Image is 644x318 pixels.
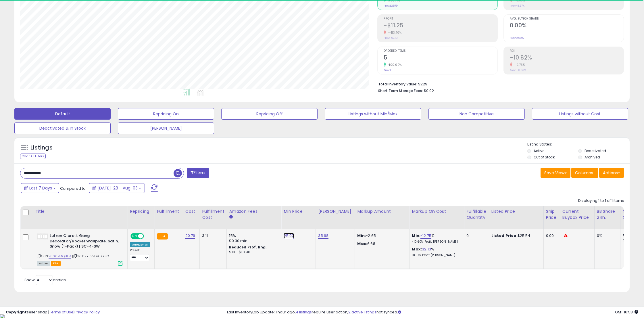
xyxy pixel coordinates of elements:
[623,208,644,221] div: Num of Comp.
[412,247,460,257] div: %
[378,82,417,87] b: Total Inventory Value:
[599,168,624,178] button: Actions
[20,154,46,159] div: Clear All Filters
[227,310,638,315] div: Last InventoryLab Update: 1 hour ago, require user action, not synced.
[424,88,434,93] span: $0.02
[597,208,618,221] div: BB Share 24h.
[597,233,616,238] div: 0%
[420,233,431,239] a: -12.75
[89,183,145,193] button: [DATE]-28 - Aug-03
[185,233,195,239] a: 20.79
[284,208,313,214] div: Min Price
[527,142,630,147] p: Listing States:
[348,309,376,315] a: 2 active listings
[491,208,541,214] div: Listed Price
[37,233,123,265] div: ASIN:
[510,22,624,30] h2: 0.00%
[532,108,628,120] button: Listings without Cost
[318,208,352,214] div: [PERSON_NAME]
[50,233,120,251] b: Lutron Claro 4 Gang Decorator/Rocker Wallplate, Satin, Snow (1-Pack) | SC-4-SW
[546,233,555,238] div: 0.00
[571,168,598,178] button: Columns
[49,309,74,315] a: Terms of Use
[562,208,592,221] div: Current Buybox Price
[318,233,328,239] a: 35.98
[384,22,497,30] h2: -$11.25
[546,208,558,221] div: Ship Price
[229,214,232,220] small: Amazon Fees.
[623,238,642,244] div: FBM: 1
[37,233,48,240] img: 210bPOFN0bL._SL40_.jpg
[412,233,420,238] b: Min:
[510,49,624,53] span: ROI
[35,208,125,214] div: Title
[143,234,152,239] span: OFF
[412,253,460,257] p: 18.57% Profit [PERSON_NAME]
[412,246,422,252] b: Max:
[14,122,111,134] button: Deactivated & In Stock
[202,233,222,238] div: 3.11
[575,170,593,176] span: Columns
[187,168,209,178] button: Filters
[491,233,518,238] b: Listed Price:
[357,241,405,246] p: 6.68
[296,309,312,315] a: 4 listings
[49,254,71,259] a: B000MAQ8U4
[615,309,638,315] span: 2025-08-11 16:58 GMT
[384,54,497,62] h2: 5
[357,241,367,246] strong: Max:
[384,68,391,72] small: Prev: 1
[14,108,111,120] button: Default
[74,309,100,315] a: Privacy Policy
[384,36,398,40] small: Prev: -$2.19
[24,277,66,283] span: Show: entries
[229,208,279,214] div: Amazon Fees
[29,185,52,191] span: Last 7 Days
[386,30,401,35] small: -413.70%
[325,108,421,120] button: Listings without Min/Max
[428,108,525,120] button: Non Competitive
[378,80,620,87] li: $229
[6,309,27,315] strong: Copyright
[118,108,214,120] button: Repricing On
[37,261,50,266] span: All listings currently available for purchase on Amazon
[229,238,277,244] div: $0.30 min
[510,4,524,7] small: Prev: -8.57%
[157,208,180,214] div: Fulfillment
[466,208,486,221] div: Fulfillable Quantity
[221,108,318,120] button: Repricing Off
[284,233,294,239] a: 25.00
[491,233,539,238] div: $25.54
[384,4,399,7] small: Prev: $25.54
[130,248,150,261] div: Preset:
[541,168,570,178] button: Save View
[72,254,109,258] span: | SKU: 2Y-VPD9-KY3C
[422,246,431,252] a: 32.13
[357,233,405,238] p: -2.65
[229,250,277,255] div: $10 - $10.90
[130,208,152,214] div: Repricing
[510,36,524,40] small: Prev: 0.00%
[378,88,423,93] b: Short Term Storage Fees:
[412,208,462,214] div: Markup on Cost
[229,233,277,238] div: 15%
[6,310,100,315] div: seller snap | |
[157,233,168,240] small: FBA
[412,240,460,244] p: -10.60% Profit [PERSON_NAME]
[578,198,624,204] div: Displaying 1 to 1 of 1 items
[510,54,624,62] h2: -10.82%
[585,155,600,160] label: Archived
[534,148,544,153] label: Active
[466,233,484,238] div: 9
[386,63,402,67] small: 400.00%
[384,17,497,20] span: Profit
[510,68,526,72] small: Prev: -10.53%
[97,185,138,191] span: [DATE]-28 - Aug-03
[118,122,214,134] button: [PERSON_NAME]
[412,233,460,244] div: %
[410,206,464,229] th: The percentage added to the cost of goods (COGS) that forms the calculator for Min & Max prices.
[623,233,642,238] div: FBA: 5
[202,208,224,221] div: Fulfillment Cost
[510,17,624,20] span: Avg. Buybox Share
[357,233,366,238] strong: Min:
